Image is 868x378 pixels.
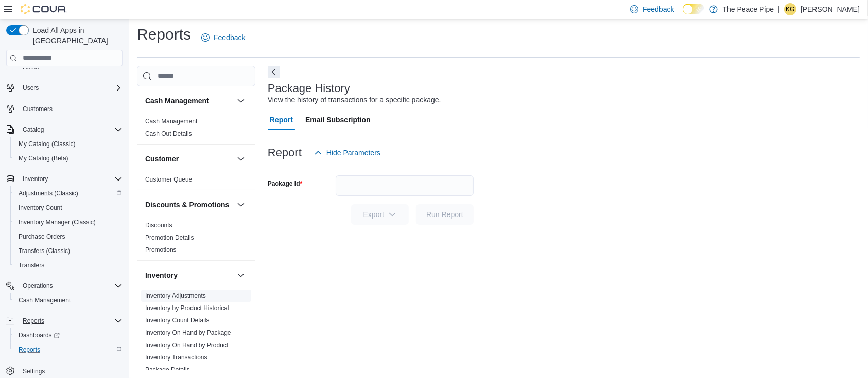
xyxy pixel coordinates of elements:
[14,230,70,243] a: Purchase Orders
[19,315,48,327] button: Reports
[268,95,441,105] div: View the history of transactions for a specific package.
[14,216,100,228] a: Inventory Manager (Classic)
[19,123,123,136] span: Catalog
[19,82,43,94] button: Users
[19,296,71,304] span: Cash Management
[14,344,123,356] span: Reports
[145,246,177,254] a: Promotions
[145,317,210,324] a: Inventory Count Details
[14,259,123,272] span: Transfers
[145,292,206,299] a: Inventory Adjustments
[145,366,190,373] a: Package Details
[351,204,409,225] button: Export
[19,365,49,377] a: Settings
[268,147,302,159] h3: Report
[14,294,123,307] span: Cash Management
[137,219,255,260] div: Discounts & Promotions
[14,245,74,257] a: Transfers (Classic)
[137,24,191,45] h1: Reports
[19,82,123,94] span: Users
[19,364,123,377] span: Settings
[137,173,255,190] div: Customer
[145,130,192,137] a: Cash Out Details
[19,315,123,327] span: Reports
[19,346,40,354] span: Reports
[19,102,123,115] span: Customers
[10,328,127,343] a: Dashboards
[145,96,233,106] button: Cash Management
[14,138,80,150] a: My Catalog (Classic)
[19,280,57,292] button: Operations
[19,218,96,226] span: Inventory Manager (Classic)
[145,341,228,349] a: Inventory On Hand by Product
[14,329,64,341] a: Dashboards
[14,152,73,165] a: My Catalog (Beta)
[19,280,123,292] span: Operations
[310,142,385,163] button: Hide Parameters
[10,343,127,357] button: Reports
[14,230,123,243] span: Purchase Orders
[19,123,48,136] button: Catalog
[145,233,194,242] span: Promotion Details
[14,344,44,356] a: Reports
[235,269,247,281] button: Inventory
[145,234,194,241] a: Promotion Details
[145,329,231,336] a: Inventory On Hand by Package
[23,125,44,134] span: Catalog
[145,118,197,125] a: Cash Management
[197,27,249,48] a: Feedback
[145,316,210,325] span: Inventory Count Details
[2,81,127,95] button: Users
[145,354,207,361] a: Inventory Transactions
[145,154,233,164] button: Customer
[145,200,229,210] h3: Discounts & Promotions
[145,353,207,362] span: Inventory Transactions
[145,292,206,300] span: Inventory Adjustments
[21,4,67,14] img: Cova
[778,3,780,15] p: |
[19,140,76,148] span: My Catalog (Classic)
[23,84,39,92] span: Users
[19,154,68,163] span: My Catalog (Beta)
[2,101,127,116] button: Customers
[10,151,127,166] button: My Catalog (Beta)
[145,341,228,349] span: Inventory On Hand by Product
[326,148,380,158] span: Hide Parameters
[137,115,255,144] div: Cash Management
[19,173,123,185] span: Inventory
[2,279,127,293] button: Operations
[14,245,123,257] span: Transfers (Classic)
[23,105,53,113] span: Customers
[145,304,229,312] span: Inventory by Product Historical
[23,175,48,183] span: Inventory
[2,363,127,378] button: Settings
[145,270,233,280] button: Inventory
[19,204,62,212] span: Inventory Count
[14,202,123,214] span: Inventory Count
[2,122,127,137] button: Catalog
[19,103,57,115] a: Customers
[19,247,70,255] span: Transfers (Classic)
[145,222,172,229] a: Discounts
[14,202,66,214] a: Inventory Count
[145,96,209,106] h3: Cash Management
[145,366,190,374] span: Package Details
[29,25,123,46] span: Load All Apps in [GEOGRAPHIC_DATA]
[23,282,53,290] span: Operations
[19,173,52,185] button: Inventory
[145,221,172,229] span: Discounts
[10,186,127,201] button: Adjustments (Classic)
[2,172,127,186] button: Inventory
[10,201,127,215] button: Inventory Count
[10,258,127,273] button: Transfers
[19,261,44,269] span: Transfers
[14,138,123,150] span: My Catalog (Classic)
[235,95,247,107] button: Cash Management
[14,259,48,272] a: Transfers
[14,294,75,307] a: Cash Management
[145,130,192,138] span: Cash Out Details
[10,244,127,258] button: Transfers (Classic)
[786,3,794,15] span: KG
[801,3,860,15] p: [PERSON_NAME]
